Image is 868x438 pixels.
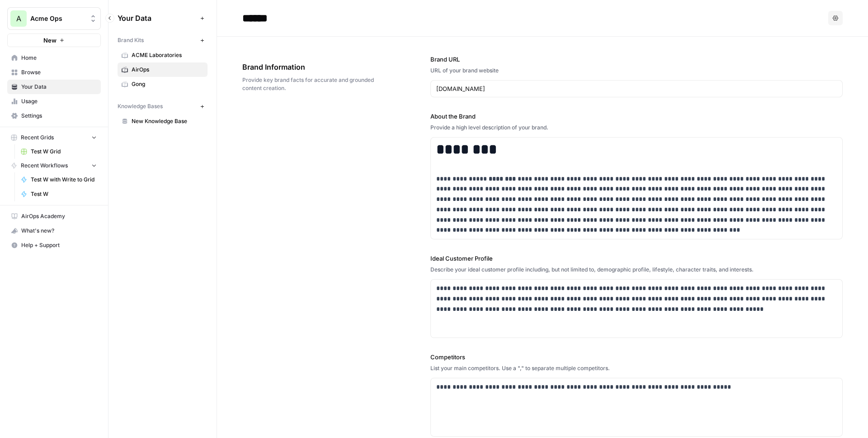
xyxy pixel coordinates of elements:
[17,172,101,187] a: Test W with Write to Grid
[132,51,203,59] span: ACME Laboratories
[21,97,97,105] span: Usage
[436,84,837,93] input: www.sundaysoccer.com
[21,212,97,220] span: AirOps Academy
[21,54,97,62] span: Home
[7,224,101,238] button: What's new?
[7,209,101,224] a: AirOps Academy
[17,144,101,159] a: Test W Grid
[21,68,97,76] span: Browse
[21,241,97,249] span: Help + Support
[430,112,843,121] label: About the Brand
[430,352,843,362] label: Competitors
[118,77,208,91] a: Gong
[118,36,144,44] span: Brand Kits
[31,190,97,198] span: Test W
[118,102,163,110] span: Knowledge Bases
[132,80,203,88] span: Gong
[21,133,54,142] span: Recent Grids
[430,266,843,274] div: Describe your ideal customer profile including, but not limited to, demographic profile, lifestyl...
[7,131,101,144] button: Recent Grids
[7,238,101,252] button: Help + Support
[132,66,203,74] span: AirOps
[430,364,843,372] div: List your main competitors. Use a "," to separate multiple competitors.
[118,13,197,24] span: Your Data
[7,33,101,47] button: New
[21,83,97,91] span: Your Data
[242,76,380,92] span: Provide key brand facts for accurate and grounded content creation.
[118,48,208,62] a: ACME Laboratories
[118,114,208,129] a: New Knowledge Base
[21,112,97,120] span: Settings
[17,187,101,201] a: Test W
[7,7,101,30] button: Workspace: Acme Ops
[430,67,843,75] div: URL of your brand website
[7,51,101,65] a: Home
[430,124,843,132] div: Provide a high level description of your brand.
[31,176,97,184] span: Test W with Write to Grid
[7,109,101,123] a: Settings
[242,62,380,72] span: Brand Information
[430,254,843,263] label: Ideal Customer Profile
[30,14,85,23] span: Acme Ops
[21,162,68,170] span: Recent Workflows
[118,62,208,77] a: AirOps
[7,80,101,94] a: Your Data
[7,94,101,109] a: Usage
[132,117,203,125] span: New Knowledge Base
[8,224,100,238] div: What's new?
[430,55,843,64] label: Brand URL
[43,36,57,45] span: New
[7,65,101,80] a: Browse
[31,148,97,156] span: Test W Grid
[16,13,21,24] span: A
[7,159,101,172] button: Recent Workflows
